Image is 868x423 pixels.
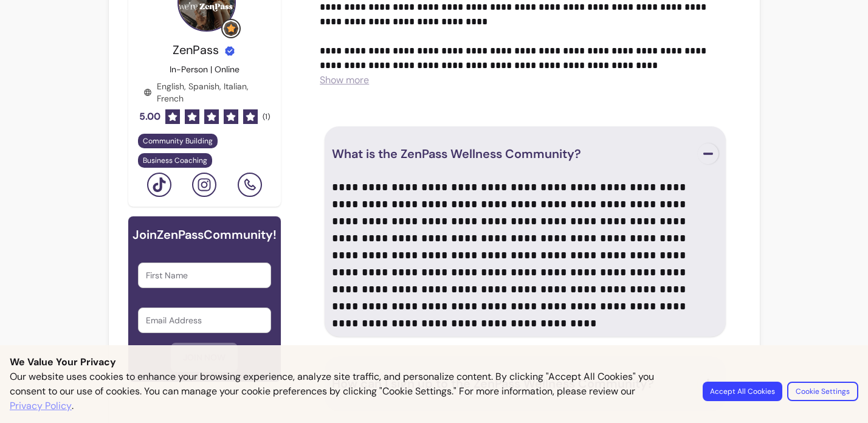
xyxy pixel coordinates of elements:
[10,399,72,413] a: Privacy Policy
[320,74,369,86] span: Show more
[143,80,265,105] div: English, Spanish, Italian, French
[332,146,581,162] span: What is the ZenPass Wellness Community?
[143,156,207,165] span: Business Coaching
[143,136,213,146] span: Community Building
[146,314,264,326] input: Email Address
[263,112,270,122] span: ( 1 )
[139,109,160,124] span: 5.00
[10,370,688,413] p: Our website uses cookies to enhance your browsing experience, analyze site traffic, and personali...
[332,134,718,174] button: What is the ZenPass Wellness Community?
[170,63,239,75] p: In-Person | Online
[703,382,782,401] button: Accept All Cookies
[10,355,858,370] p: We Value Your Privacy
[146,269,264,281] input: First Name
[133,226,277,243] h6: Join ZenPass Community!
[173,42,219,58] span: ZenPass
[332,174,718,320] div: What is the ZenPass Wellness Community?
[224,21,238,36] img: Grow
[787,382,858,401] button: Cookie Settings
